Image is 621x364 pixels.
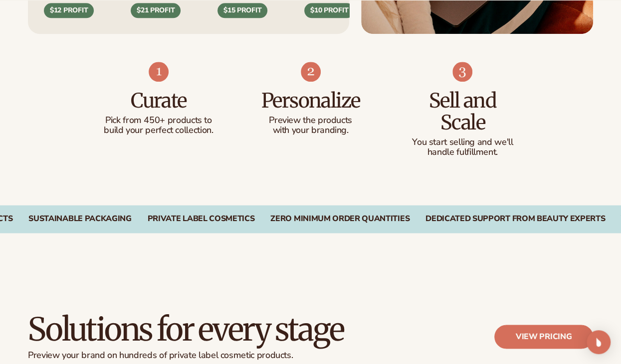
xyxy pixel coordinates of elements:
[425,214,605,224] div: DEDICATED SUPPORT FROM BEAUTY EXPERTS
[270,214,410,224] div: ZERO MINIMUM ORDER QUANTITIES
[254,90,367,112] h3: Personalize
[452,62,472,82] img: Shopify Image 9
[254,116,367,125] p: Preview the products
[44,3,94,18] div: $12 PROFIT
[407,147,519,157] p: handle fulfillment.
[494,325,593,349] a: View pricing
[407,137,519,147] p: You start selling and we'll
[28,350,344,361] p: Preview your brand on hundreds of private label cosmetic products.
[149,62,169,82] img: Shopify Image 7
[103,116,215,135] p: Pick from 450+ products to build your perfect collection.
[28,214,131,224] div: SUSTAINABLE PACKAGING
[407,90,519,133] h3: Sell and Scale
[28,313,344,346] h2: Solutions for every stage
[103,90,215,112] h3: Curate
[131,3,181,18] div: $21 PROFIT
[301,62,321,82] img: Shopify Image 8
[148,214,255,224] div: PRIVATE LABEL COSMETICS
[254,125,367,135] p: with your branding.
[587,330,611,354] div: Open Intercom Messenger
[304,3,354,18] div: $10 PROFIT
[217,3,267,18] div: $15 PROFIT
